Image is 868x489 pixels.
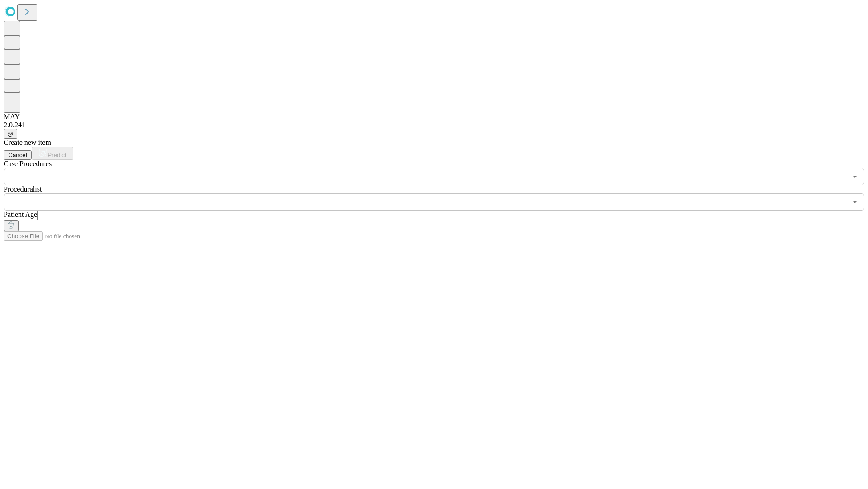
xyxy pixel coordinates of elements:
[4,139,51,146] span: Create new item
[4,129,17,139] button: @
[47,152,66,158] span: Predict
[4,160,52,168] span: Scheduled Procedure
[4,121,864,129] div: 2.0.241
[849,196,861,208] button: Open
[4,113,864,121] div: MAY
[8,152,27,158] span: Cancel
[32,147,73,160] button: Predict
[4,150,32,160] button: Cancel
[7,130,14,137] span: @
[4,211,37,218] span: Patient Age
[4,185,42,193] span: Proceduralist
[849,170,861,183] button: Open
